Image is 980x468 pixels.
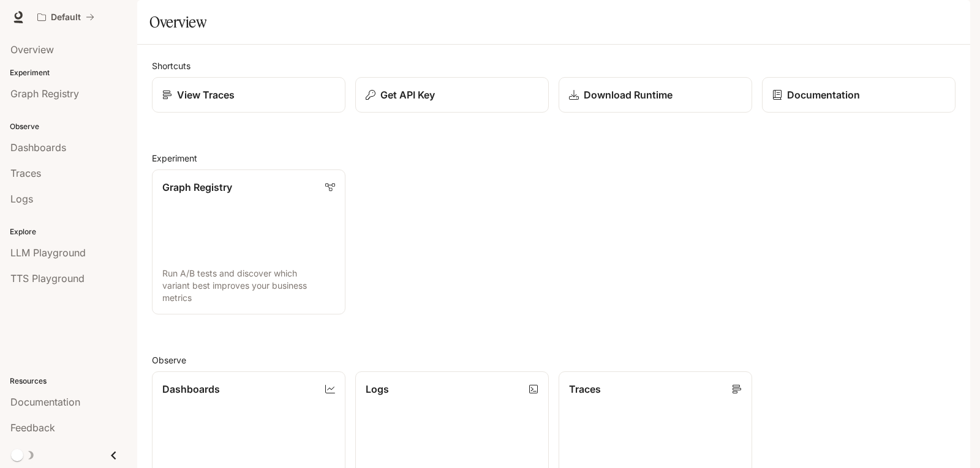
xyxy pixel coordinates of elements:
[152,354,956,366] h2: Observe
[51,12,81,23] p: Default
[149,10,206,34] h1: Overview
[152,152,956,165] h2: Experiment
[152,77,345,113] a: View Traces
[559,77,752,113] a: Download Runtime
[162,382,220,396] p: Dashboards
[380,87,435,102] p: Get API Key
[162,180,232,195] p: Graph Registry
[162,267,335,304] p: Run A/B tests and discover which variant best improves your business metrics
[787,87,860,102] p: Documentation
[32,5,100,29] button: All workspaces
[569,382,601,396] p: Traces
[762,77,956,113] a: Documentation
[366,382,389,396] p: Logs
[152,59,956,72] h2: Shortcuts
[152,169,345,314] a: Graph RegistryRun A/B tests and discover which variant best improves your business metrics
[177,87,235,102] p: View Traces
[355,77,549,113] button: Get API Key
[584,87,673,102] p: Download Runtime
